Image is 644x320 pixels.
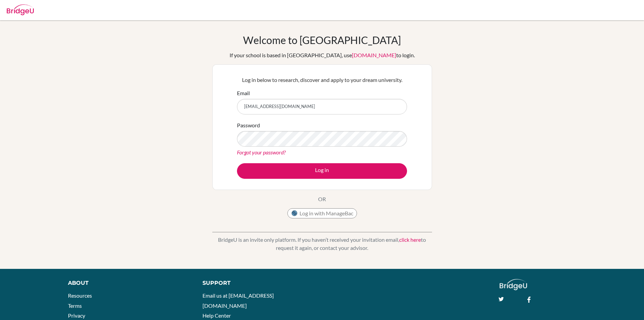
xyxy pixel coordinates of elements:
[202,292,274,309] a: Email us at [EMAIL_ADDRESS][DOMAIN_NAME]
[237,89,250,97] label: Email
[230,51,415,59] div: If your school is based in [GEOGRAPHIC_DATA], use to login.
[237,76,407,84] p: Log in below to research, discover and apply to your dream university.
[352,52,396,58] a: [DOMAIN_NAME]
[237,121,260,129] label: Password
[399,236,421,243] a: click here
[68,302,82,309] a: Terms
[500,279,527,290] img: logo_white@2x-f4f0deed5e89b7ecb1c2cc34c3e3d731f90f0f143d5ea2071677605dd97b5244.png
[202,312,231,319] a: Help Center
[318,195,326,203] p: OR
[7,4,34,15] img: Bridge-U
[212,236,432,252] p: BridgeU is an invite only platform. If you haven’t received your invitation email, to request it ...
[68,292,92,299] a: Resources
[237,149,286,155] a: Forgot your password?
[237,163,407,179] button: Log in
[202,279,314,287] div: Support
[68,312,85,319] a: Privacy
[287,208,357,218] button: Log in with ManageBac
[68,279,187,287] div: About
[243,34,401,46] h1: Welcome to [GEOGRAPHIC_DATA]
